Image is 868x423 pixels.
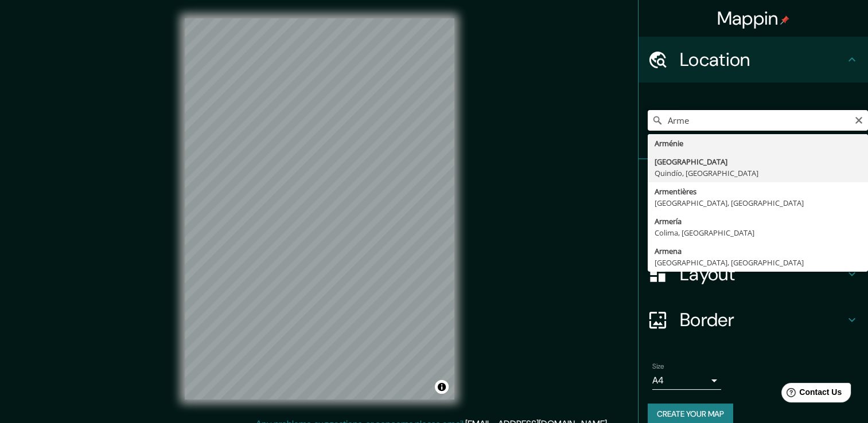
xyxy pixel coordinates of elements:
div: Border [639,297,868,343]
label: Size [652,362,664,371]
div: Location [639,37,868,83]
iframe: Help widget launcher [766,378,855,410]
div: Colima, [GEOGRAPHIC_DATA] [655,227,861,238]
div: Armería [655,216,861,227]
button: Clear [854,114,863,125]
div: Layout [639,251,868,297]
button: Toggle attribution [435,380,449,394]
input: Pick your city or area [648,110,868,131]
h4: Layout [680,263,845,285]
h4: Border [680,308,845,331]
div: Arménie [655,138,861,149]
canvas: Map [185,18,454,399]
div: A4 [652,371,721,390]
div: Quindío, [GEOGRAPHIC_DATA] [655,167,861,179]
div: [GEOGRAPHIC_DATA], [GEOGRAPHIC_DATA] [655,257,861,268]
div: [GEOGRAPHIC_DATA], [GEOGRAPHIC_DATA] [655,197,861,209]
h4: Location [680,48,845,71]
div: [GEOGRAPHIC_DATA] [655,156,861,167]
div: Armena [655,245,861,257]
div: Pins [639,159,868,205]
div: Armentières [655,186,861,197]
h4: Mappin [717,7,790,30]
div: Style [639,205,868,251]
img: pin-icon.png [780,15,789,25]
